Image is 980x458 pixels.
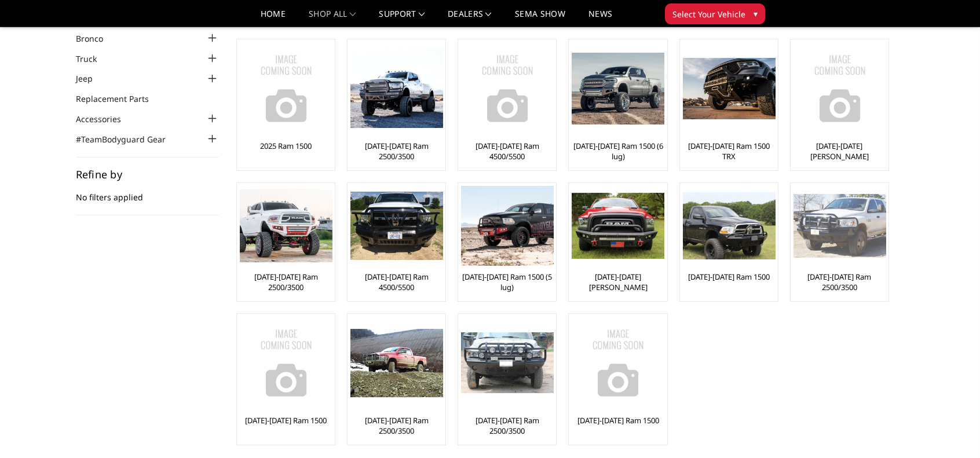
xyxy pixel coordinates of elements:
[448,10,492,27] a: Dealers
[76,93,163,105] a: Replacement Parts
[309,10,356,27] a: shop all
[665,3,765,24] button: Select Your Vehicle
[793,272,886,292] a: [DATE]-[DATE] Ram 2500/3500
[379,10,425,27] a: Support
[76,133,180,145] a: #TeamBodyguard Gear
[672,8,745,20] span: Select Your Vehicle
[260,141,312,151] a: 2025 Ram 1500
[572,317,664,409] img: No Image
[350,272,443,292] a: [DATE]-[DATE] Ram 4500/5500
[515,10,565,27] a: SEMA Show
[76,113,136,125] a: Accessories
[793,42,886,135] a: No Image
[240,317,332,409] img: No Image
[683,141,775,162] a: [DATE]-[DATE] Ram 1500 TRX
[588,10,612,27] a: News
[572,141,664,162] a: [DATE]-[DATE] Ram 1500 (6 lug)
[240,42,332,135] img: No Image
[261,10,286,27] a: Home
[76,53,111,65] a: Truck
[793,42,886,135] img: No Image
[76,169,220,215] div: No filters applied
[572,272,664,292] a: [DATE]-[DATE] [PERSON_NAME]
[76,72,107,85] a: Jeep
[922,402,980,458] iframe: Chat Widget
[688,272,770,282] a: [DATE]-[DATE] Ram 1500
[76,169,220,179] h5: Refine by
[577,415,659,426] a: [DATE]-[DATE] Ram 1500
[350,141,443,162] a: [DATE]-[DATE] Ram 2500/3500
[240,272,332,292] a: [DATE]-[DATE] Ram 2500/3500
[461,415,553,436] a: [DATE]-[DATE] Ram 2500/3500
[461,42,554,135] img: No Image
[76,32,118,45] a: Bronco
[461,42,553,135] a: No Image
[793,141,886,162] a: [DATE]-[DATE] [PERSON_NAME]
[350,415,443,436] a: [DATE]-[DATE] Ram 2500/3500
[754,8,758,20] span: ▾
[245,415,327,426] a: [DATE]-[DATE] Ram 1500
[461,272,553,292] a: [DATE]-[DATE] Ram 1500 (5 lug)
[461,141,553,162] a: [DATE]-[DATE] Ram 4500/5500
[572,317,664,409] a: No Image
